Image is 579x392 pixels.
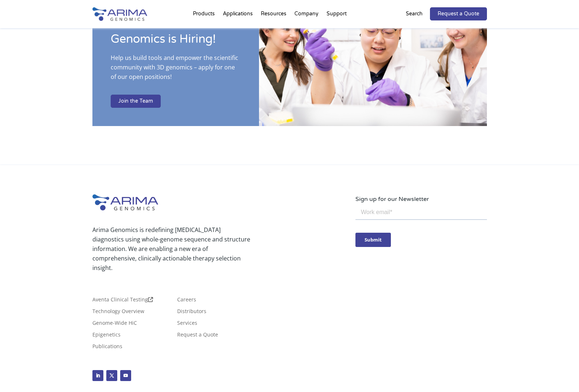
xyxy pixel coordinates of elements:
[92,7,147,21] img: Arima-Genomics-logo
[430,7,487,20] a: Request a Quote
[111,95,161,108] a: Join the Team
[177,320,197,328] a: Services
[120,370,131,381] a: Follow on Youtube
[92,309,144,317] a: Technology Overview
[92,194,158,210] img: Arima-Genomics-logo
[355,194,487,204] p: Sign up for our Newsletter
[177,332,218,340] a: Request a Quote
[92,332,121,340] a: Epigenetics
[92,320,137,328] a: Genome-Wide HiC
[106,370,117,381] a: Follow on X
[355,204,487,252] iframe: Form 0
[92,370,103,381] a: Follow on LinkedIn
[177,297,196,305] a: Careers
[92,297,153,305] a: Aventa Clinical Testing
[111,53,241,87] p: Help us build tools and empower the scientific community with 3D genomics – apply for one of our ...
[177,309,206,317] a: Distributors
[92,225,250,273] p: Arima Genomics is redefining [MEDICAL_DATA] diagnostics using whole-genome sequence and structure...
[92,344,122,352] a: Publications
[406,9,423,19] p: Search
